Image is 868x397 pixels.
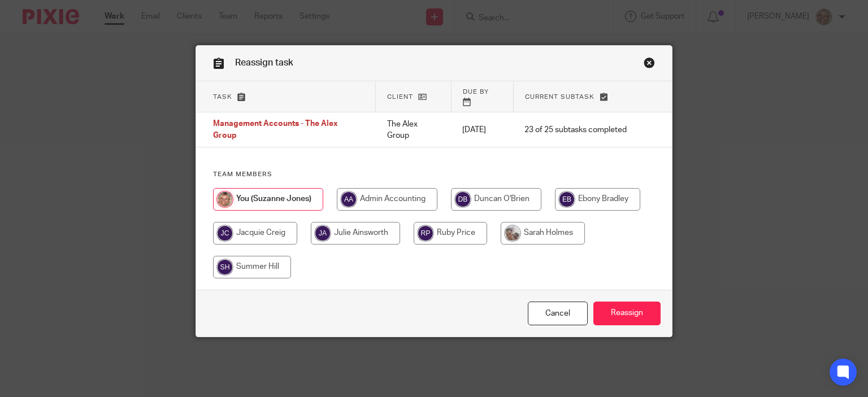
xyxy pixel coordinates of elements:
[387,119,440,142] p: The Alex Group
[213,94,232,100] span: Task
[463,89,489,95] span: Due by
[593,302,661,326] input: Reassign
[387,94,413,100] span: Client
[528,302,588,326] a: Close this dialog window
[213,120,338,140] span: Management Accounts - The Alex Group
[213,170,656,179] h4: Team members
[235,58,293,67] span: Reassign task
[525,94,594,100] span: Current subtask
[462,124,502,136] p: [DATE]
[644,57,655,72] a: Close this dialog window
[513,112,638,147] td: 23 of 25 subtasks completed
